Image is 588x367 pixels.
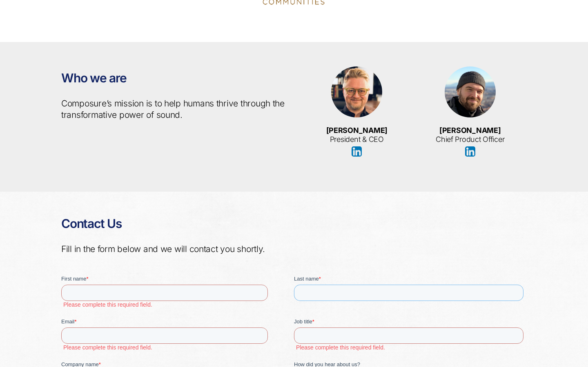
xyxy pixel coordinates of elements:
[2,26,233,33] label: Please complete this required field.
[61,243,527,255] p: Fill in the form below and we will contact you shortly.
[233,1,258,7] span: Last name
[465,146,475,157] img: linkedin.png
[306,126,408,157] p: President & CEO
[331,66,382,117] img: jeff.png
[233,86,299,93] span: How did you hear about us?
[61,216,527,232] h2: Contact Us
[2,112,233,119] label: Please complete this required field.
[352,146,362,157] img: linkedin.png
[2,69,233,76] label: Please complete this required field.
[420,126,521,157] p: Chief Product Officer
[326,126,388,135] strong: [PERSON_NAME]
[61,98,288,121] p: Composure’s mission is to help humans thrive through the transformative power of sound.
[61,71,288,86] h2: Who we are
[235,69,465,76] label: Please complete this required field.
[233,44,251,50] span: Job title
[445,66,496,117] img: roland.png
[439,126,501,135] strong: [PERSON_NAME]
